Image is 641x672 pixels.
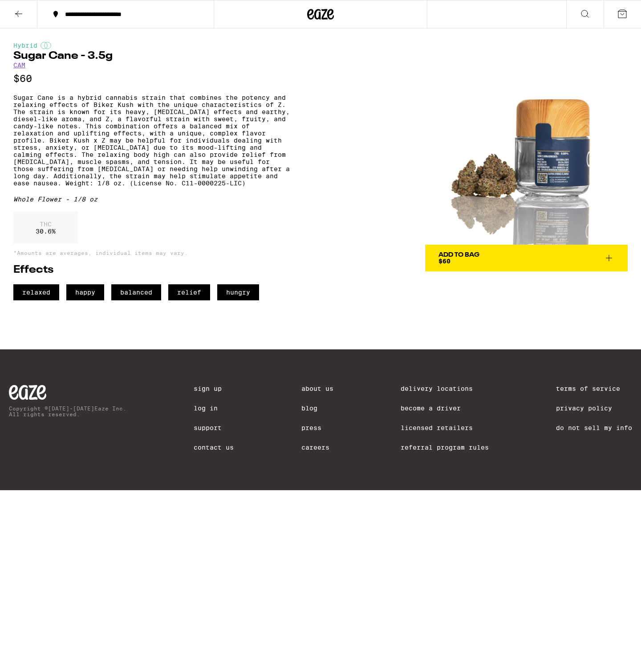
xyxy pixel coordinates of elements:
[13,284,59,300] span: relaxed
[401,444,489,451] a: Referral Program Rules
[194,405,234,412] a: Log In
[217,284,259,300] span: hungry
[301,405,333,412] a: Blog
[168,284,210,300] span: relief
[556,424,632,431] a: Do Not Sell My Info
[401,385,489,392] a: Delivery Locations
[13,73,290,84] p: $60
[194,444,234,451] a: Contact Us
[425,42,628,245] img: CAM - Sugar Cane - 3.5g
[13,51,290,61] h1: Sugar Cane - 3.5g
[66,284,104,300] span: happy
[401,424,489,431] a: Licensed Retailers
[301,385,333,392] a: About Us
[13,212,78,244] div: 30.6 %
[438,252,479,258] div: Add To Bag
[425,245,628,271] button: Add To Bag$60
[13,265,290,275] h2: Effects
[13,42,290,49] div: Hybrid
[401,405,489,412] a: Become a Driver
[13,250,290,256] p: *Amounts are averages, individual items may vary.
[41,42,51,49] img: hybridColor.svg
[9,406,126,417] p: Copyright © [DATE]-[DATE] Eaze Inc. All rights reserved.
[13,61,25,69] a: CAM
[13,94,290,187] p: Sugar Cane is a hybrid cannabis strain that combines the potency and relaxing effects of Biker Ku...
[36,221,56,228] p: THC
[556,405,632,412] a: Privacy Policy
[194,424,234,431] a: Support
[13,196,290,203] div: Whole Flower - 1/8 oz
[301,444,333,451] a: Careers
[111,284,161,300] span: balanced
[194,385,234,392] a: Sign Up
[301,424,333,431] a: Press
[556,385,632,392] a: Terms of Service
[438,258,450,265] span: $60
